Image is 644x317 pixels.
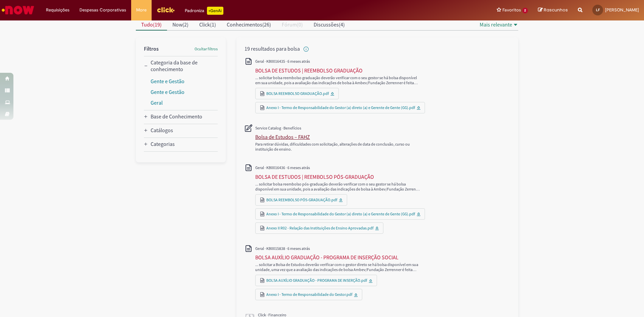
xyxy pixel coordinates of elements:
[522,8,528,13] span: 2
[596,8,600,12] span: LF
[46,7,69,13] span: Requisições
[605,7,639,13] span: [PERSON_NAME]
[136,7,147,13] span: More
[157,5,175,15] img: click_logo_yellow_360x200.png
[185,7,223,15] div: Padroniza
[538,7,568,13] a: Rascunhos
[1,3,35,17] img: ServiceNow
[544,7,568,13] span: Rascunhos
[79,7,126,13] span: Despesas Corporativas
[207,7,223,15] p: +GenAi
[502,7,521,13] span: Favoritos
